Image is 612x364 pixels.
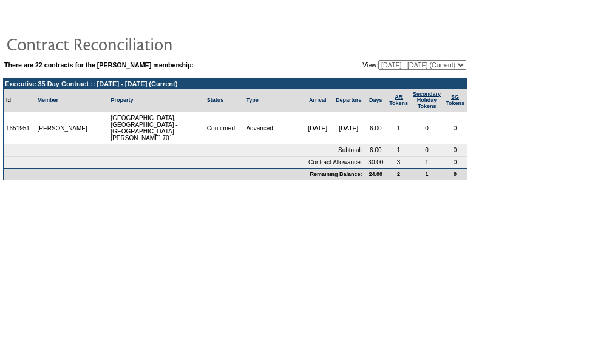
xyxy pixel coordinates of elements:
td: 6.00 [365,144,387,157]
td: Subtotal: [4,144,365,157]
td: Contract Allowance: [4,157,365,168]
a: Secondary HolidayTokens [413,91,441,109]
td: 1 [387,112,410,144]
td: 0 [443,112,467,144]
td: 3 [387,157,410,168]
td: View: [303,60,466,70]
td: 24.00 [365,168,387,180]
td: 30.00 [365,157,387,168]
td: 1651951 [4,112,35,144]
td: 6.00 [365,112,387,144]
a: SGTokens [446,94,464,106]
td: Confirmed [205,112,244,144]
a: Property [110,97,133,103]
a: Type [246,97,258,103]
td: Executive 35 Day Contract :: [DATE] - [DATE] (Current) [4,79,467,89]
a: Arrival [309,97,327,103]
a: Departure [336,97,362,103]
td: 0 [410,112,443,144]
td: 1 [387,144,410,157]
td: Id [4,89,35,112]
img: pgTtlContractReconciliation.gif [6,32,249,56]
td: 0 [443,157,467,168]
a: Days [369,97,382,103]
td: 1 [410,157,443,168]
a: Member [38,97,59,103]
td: 0 [443,144,467,157]
td: 1 [410,168,443,180]
td: [DATE] [302,112,332,144]
a: ARTokens [389,94,408,106]
td: [GEOGRAPHIC_DATA], [GEOGRAPHIC_DATA] - [GEOGRAPHIC_DATA] [PERSON_NAME] 701 [108,112,204,144]
td: [DATE] [333,112,365,144]
a: Status [207,97,224,103]
td: 0 [443,168,467,180]
b: There are 22 contracts for the [PERSON_NAME] membership: [4,61,194,69]
td: 2 [387,168,410,180]
td: 0 [410,144,443,157]
td: Advanced [243,112,302,144]
td: Remaining Balance: [4,168,365,180]
td: [PERSON_NAME] [35,112,90,144]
